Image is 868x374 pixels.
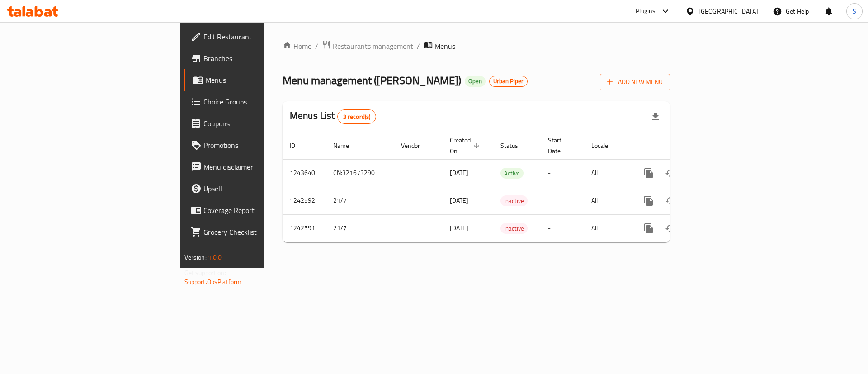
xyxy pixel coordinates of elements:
[638,218,660,239] button: more
[465,76,486,87] div: Open
[184,221,325,243] a: Grocery Checklist
[853,6,856,16] span: S
[607,76,663,88] span: Add New Menu
[500,223,528,234] div: Inactive
[203,118,318,129] span: Coupons
[434,41,455,52] span: Menus
[203,227,318,237] span: Grocery Checklist
[203,53,318,64] span: Branches
[548,135,573,156] span: Start Date
[584,159,631,187] td: All
[326,187,394,214] td: 21/7
[541,214,584,242] td: -
[591,140,620,151] span: Locale
[184,156,325,178] a: Menu disclaimer
[584,214,631,242] td: All
[322,40,413,52] a: Restaurants management
[401,140,432,151] span: Vendor
[337,109,377,124] div: Total records count
[584,187,631,214] td: All
[660,162,681,184] button: Change Status
[645,106,666,128] div: Export file
[638,162,660,184] button: more
[283,40,670,52] nav: breadcrumb
[203,183,318,194] span: Upsell
[636,6,656,17] div: Plugins
[184,178,325,199] a: Upsell
[450,194,468,206] span: [DATE]
[184,134,325,156] a: Promotions
[184,276,242,288] a: Support.OpsPlatform
[184,113,325,134] a: Coupons
[184,91,325,113] a: Choice Groups
[326,159,394,187] td: CN:321673290
[184,47,325,69] a: Branches
[500,140,530,151] span: Status
[283,132,732,242] table: enhanced table
[203,96,318,107] span: Choice Groups
[290,140,307,151] span: ID
[326,214,394,242] td: 21/7
[660,190,681,212] button: Change Status
[600,74,670,90] button: Add New Menu
[631,132,732,160] th: Actions
[184,251,207,263] span: Version:
[290,109,376,124] h2: Menus List
[203,161,318,172] span: Menu disclaimer
[333,140,361,151] span: Name
[184,26,325,47] a: Edit Restaurant
[283,70,461,90] span: Menu management ( [PERSON_NAME] )
[698,6,758,16] div: [GEOGRAPHIC_DATA]
[205,75,318,85] span: Menus
[203,31,318,42] span: Edit Restaurant
[203,205,318,216] span: Coverage Report
[541,159,584,187] td: -
[465,77,486,85] span: Open
[500,223,528,234] span: Inactive
[450,167,468,179] span: [DATE]
[500,195,528,206] div: Inactive
[208,251,222,263] span: 1.0.0
[417,41,420,52] li: /
[184,267,226,279] span: Get support on:
[660,218,681,239] button: Change Status
[184,69,325,91] a: Menus
[184,199,325,221] a: Coverage Report
[450,135,482,156] span: Created On
[638,190,660,212] button: more
[203,140,318,151] span: Promotions
[490,77,527,85] span: Urban Piper
[541,187,584,214] td: -
[500,168,524,179] span: Active
[450,222,468,234] span: [DATE]
[338,113,376,121] span: 3 record(s)
[500,196,528,206] span: Inactive
[333,41,413,52] span: Restaurants management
